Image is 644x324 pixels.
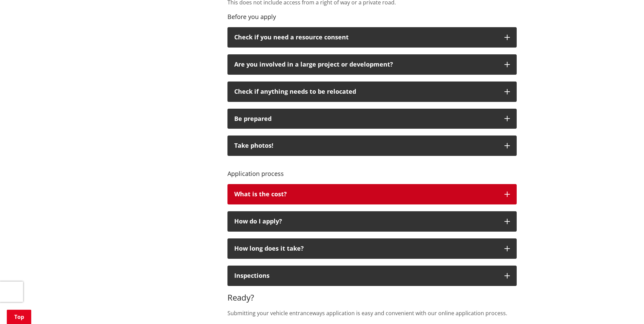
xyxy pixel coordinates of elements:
[234,245,498,252] div: How long does it take?
[234,191,498,198] div: What is the cost?
[227,54,517,75] button: Are you involved in a large project or development?
[234,61,498,68] p: Are you involved in a large project or development?
[7,310,31,324] a: Top
[227,266,517,286] button: Inspections
[227,238,517,259] button: How long does it take?
[613,295,637,320] iframe: Messenger Launcher
[227,211,517,232] button: How do I apply?
[227,293,517,303] h3: Ready?
[234,88,498,95] p: Check if anything needs to be relocated
[227,309,517,317] p: Submitting your vehicle entranceways application is easy and convenient with our online applicati...
[227,184,517,204] button: What is the cost?
[227,27,517,48] button: Check if you need a resource consent
[234,142,498,149] div: Take photos!
[227,163,517,177] h4: Application process
[234,272,498,279] div: Inspections
[234,115,498,122] div: Be prepared
[227,13,517,21] h4: Before you apply
[234,34,498,41] p: Check if you need a resource consent
[227,136,517,156] button: Take photos!
[227,82,517,102] button: Check if anything needs to be relocated
[234,218,498,225] div: How do I apply?
[227,109,517,129] button: Be prepared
